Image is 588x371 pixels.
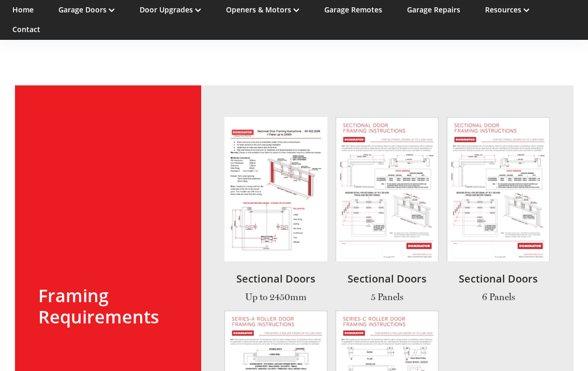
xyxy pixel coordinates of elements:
[324,5,382,14] a: Garage Remotes
[38,285,178,328] h2: Framing Requirements
[407,5,460,14] a: Garage Repairs
[140,5,201,14] a: Door Upgrades
[226,5,299,14] a: Openers & Motors
[58,5,115,14] a: Garage Doors
[12,24,40,34] a: Contact
[485,5,530,14] a: Resources
[12,5,34,14] a: Home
